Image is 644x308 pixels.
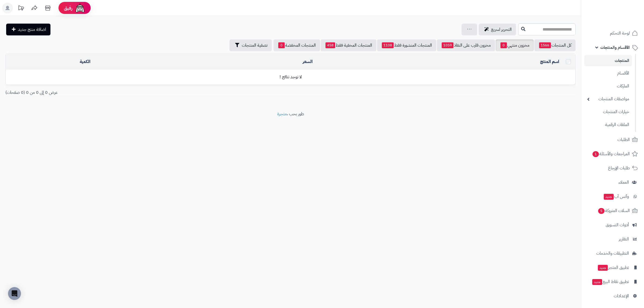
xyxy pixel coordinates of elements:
span: لوحة التحكم [610,29,630,37]
a: الطلبات [584,133,641,146]
a: المنتجات المنشورة فقط1108 [377,39,436,51]
a: التحرير لسريع [479,24,516,35]
span: 1059 [442,42,453,48]
span: جديد [604,194,614,200]
a: المراجعات والأسئلة1 [584,147,641,160]
span: 1108 [382,42,394,48]
span: العملاء [619,179,629,186]
span: جديد [598,265,608,271]
span: الأقسام والمنتجات [600,44,630,51]
span: رفيق [64,5,72,11]
a: مخزون قارب على النفاذ1059 [437,39,495,51]
a: المنتجات المخفية فقط458 [321,39,376,51]
div: Open Intercom Messenger [8,287,21,300]
span: الطلبات [617,136,630,143]
span: التقارير [619,235,629,243]
a: العملاء [584,176,641,189]
div: عرض 0 إلى 0 من 0 (0 صفحات) [1,90,291,96]
a: تطبيق نقاط البيعجديد [584,275,641,288]
a: اضافة منتج جديد [6,24,50,35]
span: المراجعات والأسئلة [592,150,630,158]
td: لا توجد نتائج ! [6,70,575,84]
a: الكمية [80,58,90,65]
span: 1566 [539,42,551,48]
span: اضافة منتج جديد [18,26,46,33]
a: الماركات [584,80,632,92]
span: 0 [500,42,507,48]
a: طلبات الإرجاع [584,162,641,175]
span: تصفية المنتجات [242,42,268,49]
a: مخزون منتهي0 [496,39,534,51]
a: التقارير [584,233,641,246]
a: المنتجات المخفضة0 [273,39,320,51]
span: السلات المتروكة [598,207,630,214]
a: السعر [303,58,313,65]
span: جديد [592,279,602,285]
span: الإعدادات [614,292,629,300]
a: وآتس آبجديد [584,190,641,203]
a: خيارات المنتجات [584,106,632,118]
a: متجرة [277,111,287,117]
span: 1 [592,151,599,157]
a: تحديثات المنصة [14,3,28,15]
span: أدوات التسويق [606,221,629,229]
a: لوحة التحكم [584,27,641,40]
a: السلات المتروكة5 [584,204,641,217]
a: تطبيق المتجرجديد [584,261,641,274]
span: وآتس آب [603,193,629,200]
span: تطبيق نقاط البيع [592,278,629,285]
a: الملفات الرقمية [584,119,632,131]
a: كل المنتجات1566 [534,39,576,51]
img: ai-face.png [75,3,85,13]
span: التطبيقات والخدمات [596,250,629,257]
a: التطبيقات والخدمات [584,247,641,260]
span: 458 [325,42,335,48]
a: المنتجات [584,55,632,66]
span: طلبات الإرجاع [608,164,630,172]
img: logo-2.png [608,14,639,26]
button: تصفية المنتجات [229,39,272,51]
a: الأقسام [584,68,632,79]
a: الإعدادات [584,290,641,302]
a: مواصفات المنتجات [584,93,632,105]
span: تطبيق المتجر [597,264,629,271]
span: 0 [278,42,285,48]
span: التحرير لسريع [491,26,512,33]
a: اسم المنتج [540,58,559,65]
span: 5 [598,208,605,214]
a: أدوات التسويق [584,218,641,231]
